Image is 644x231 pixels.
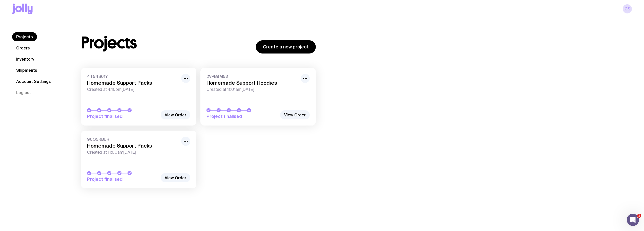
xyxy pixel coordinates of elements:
span: Project finalised [87,113,158,119]
h3: Homemade Support Packs [87,143,178,149]
a: 90Q5RBURHomemade Support PacksCreated at 11:00am[DATE]Project finalised [81,131,196,188]
h1: Projects [81,35,137,51]
span: 4T54B61Y [87,74,178,79]
h3: Homemade Support Packs [87,80,178,86]
a: Create a new project [256,40,316,54]
a: CS [623,4,632,13]
span: 2VPB8M53 [206,74,298,79]
span: Project finalised [87,176,158,182]
span: Created at 11:00am[DATE] [87,150,178,155]
a: Projects [12,32,37,41]
h3: Homemade Support Hoodies [206,80,298,86]
a: 2VPB8M53Homemade Support HoodiesCreated at 11:01am[DATE]Project finalised [200,68,316,126]
span: Created at 4:16pm[DATE] [87,87,178,92]
a: Account Settings [12,77,55,86]
a: Orders [12,43,34,52]
a: Shipments [12,66,41,75]
a: View Order [280,110,310,119]
button: Log out [12,88,35,97]
span: Project finalised [206,113,277,119]
span: 90Q5RBUR [87,137,178,142]
a: Inventory [12,55,38,64]
a: 4T54B61YHomemade Support PacksCreated at 4:16pm[DATE]Project finalised [81,68,196,126]
a: View Order [161,110,190,119]
iframe: Intercom live chat [627,214,639,226]
a: View Order [161,173,190,182]
span: 1 [637,214,641,218]
span: Created at 11:01am[DATE] [206,87,298,92]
